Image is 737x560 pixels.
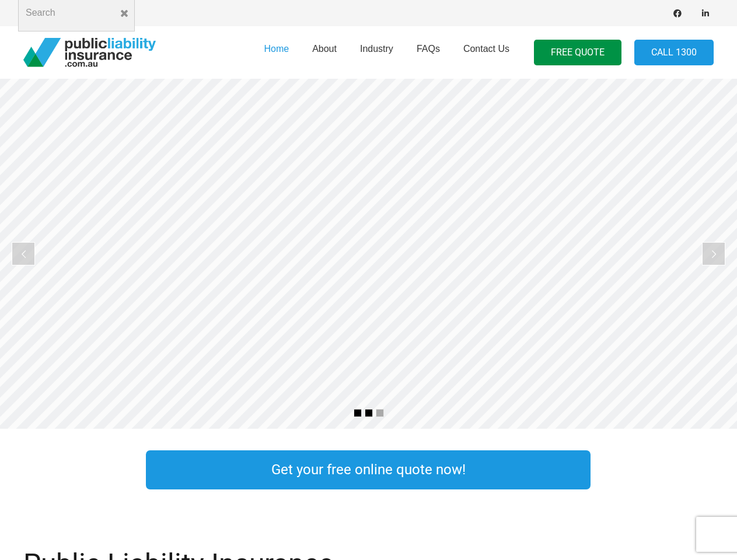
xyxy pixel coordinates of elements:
a: pli_logotransparent [23,38,156,67]
a: Call 1300 [634,40,714,66]
a: Contact Us [452,23,521,82]
a: LinkedIn [697,5,714,22]
a: FREE QUOTE [534,40,621,66]
a: Industry [348,23,405,82]
a: FAQs [405,23,452,82]
span: Industry [360,44,393,54]
span: FAQs [417,44,440,54]
span: About [312,44,337,54]
a: Link [614,447,736,492]
a: Get your free online quote now! [146,450,591,489]
button: Close [114,3,135,24]
a: About [301,23,348,82]
a: Home [252,23,301,82]
span: Home [264,44,289,54]
span: Contact Us [463,44,509,54]
a: Facebook [669,5,686,22]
